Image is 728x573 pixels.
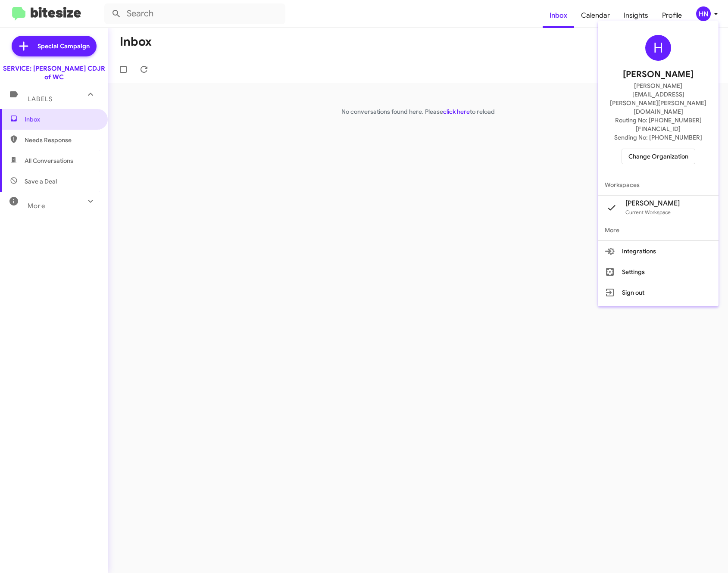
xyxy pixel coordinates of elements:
span: [PERSON_NAME][EMAIL_ADDRESS][PERSON_NAME][PERSON_NAME][DOMAIN_NAME] [608,81,708,116]
span: Change Organization [628,149,688,164]
span: [PERSON_NAME] [625,199,680,208]
button: Settings [598,262,719,282]
div: H [645,35,671,61]
button: Integrations [598,241,719,262]
span: Workspaces [598,174,719,195]
span: Current Workspace [625,209,671,215]
button: Change Organization [622,149,695,164]
button: Sign out [598,282,719,303]
span: Routing No: [PHONE_NUMBER][FINANCIAL_ID] [608,116,708,133]
span: [PERSON_NAME] [623,68,694,81]
span: Sending No: [PHONE_NUMBER] [614,133,702,142]
span: More [598,220,719,240]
